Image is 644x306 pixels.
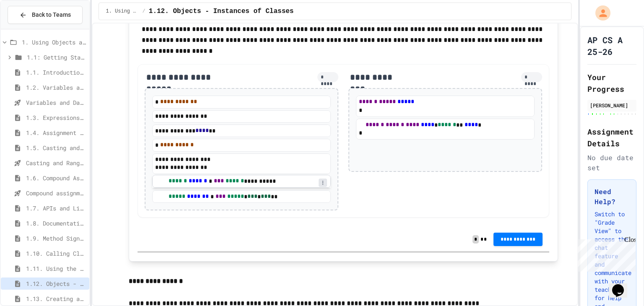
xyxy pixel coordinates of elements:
span: Variables and Data Types - Quiz [26,98,86,107]
span: 1.3. Expressions and Output [New] [26,113,86,122]
span: Compound assignment operators - Quiz [26,189,86,197]
span: 1. Using Objects and Methods [106,8,139,15]
span: 1.1. Introduction to Algorithms, Programming, and Compilers [26,68,86,77]
button: Back to Teams [8,6,83,24]
span: 1.1: Getting Started [27,53,86,62]
span: 1.9. Method Signatures [26,234,86,243]
span: 1. Using Objects and Methods [22,38,86,47]
span: 1.10. Calling Class Methods [26,249,86,258]
span: 1.12. Objects - Instances of Classes [149,6,294,16]
h3: Need Help? [595,187,629,207]
h1: AP CS A 25-26 [587,34,636,57]
h2: Assignment Details [587,126,636,149]
span: 1.4. Assignment and Input [26,128,86,137]
div: Chat with us now!Close [3,3,58,53]
span: Casting and Ranges of variables - Quiz [26,158,86,167]
span: 1.11. Using the Math Class [26,264,86,273]
span: 1.5. Casting and Ranges of Values [26,143,86,152]
span: 1.8. Documentation with Comments and Preconditions [26,219,86,228]
span: 1.2. Variables and Data Types [26,83,86,92]
span: 1.12. Objects - Instances of Classes [26,279,86,288]
h2: Your Progress [587,71,636,95]
span: 1.6. Compound Assignment Operators [26,174,86,182]
iframe: chat widget [574,236,636,272]
span: Back to Teams [32,10,71,19]
span: 1.7. APIs and Libraries [26,204,86,213]
div: My Account [587,3,613,23]
span: / [143,8,145,15]
div: No due date set [587,153,636,173]
iframe: chat widget [609,272,636,298]
span: 1.13. Creating and Initializing Objects: Constructors [26,294,86,303]
div: [PERSON_NAME] [590,101,634,109]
